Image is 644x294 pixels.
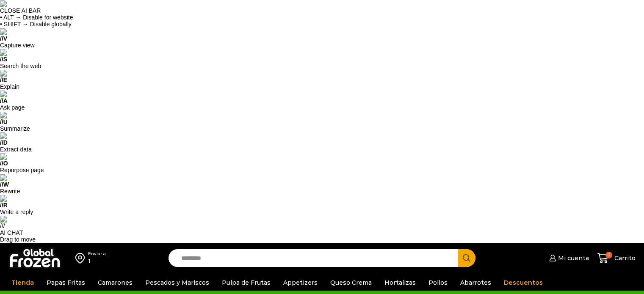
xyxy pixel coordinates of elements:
a: Queso Crema [326,275,376,291]
span: Mi cuenta [556,254,589,262]
a: Papas Fritas [42,275,89,291]
a: Appetizers [279,275,322,291]
img: address-field-icon.svg [75,251,88,265]
button: Search button [458,249,475,267]
a: Pollos [424,275,452,291]
a: Descuentos [500,275,547,291]
span: 0 [605,252,612,258]
div: 1 [88,257,106,265]
div: Enviar a [88,251,106,257]
a: Abarrotes [456,275,495,291]
a: Pescados y Mariscos [141,275,213,291]
a: Mi cuenta [547,250,589,267]
a: Pulpa de Frutas [218,275,275,291]
span: Carrito [612,254,636,262]
a: Hortalizas [380,275,420,291]
a: Camarones [94,275,137,291]
a: 0 Carrito [597,248,636,268]
a: Tienda [7,275,38,291]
